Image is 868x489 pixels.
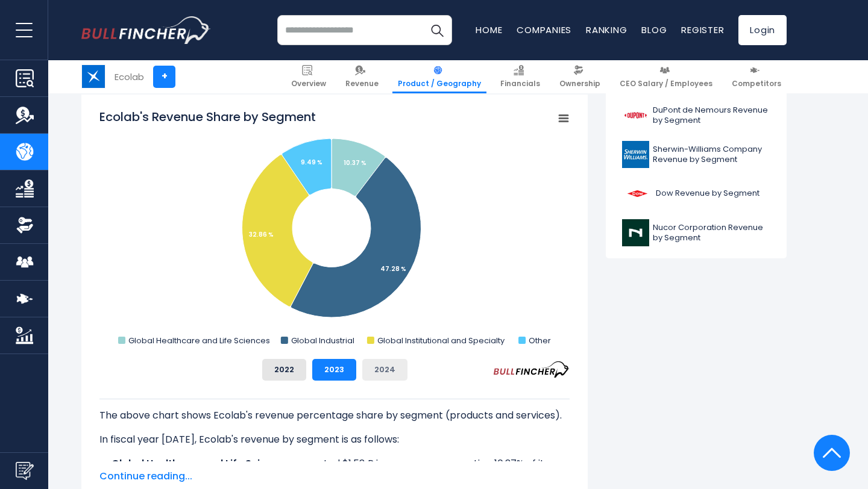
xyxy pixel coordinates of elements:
a: Go to homepage [81,16,211,44]
text: Other [529,335,551,346]
a: Blog [641,23,667,36]
span: Sherwin-Williams Company Revenue by Segment [653,145,770,165]
img: Ownership [16,216,34,234]
a: Product / Geography [392,60,486,93]
a: Dow Revenue by Segment [615,177,778,210]
img: DD logo [622,102,649,129]
tspan: 47.28 % [380,264,406,273]
a: Home [476,23,502,36]
img: DOW logo [622,180,652,207]
span: DuPont de Nemours Revenue by Segment [653,105,770,126]
a: Login [738,15,787,45]
tspan: 9.49 % [301,158,322,167]
a: Register [681,23,724,36]
span: Revenue [345,79,379,89]
a: Overview [286,60,332,93]
a: CEO Salary / Employees [614,60,718,93]
button: 2023 [312,359,356,381]
tspan: 32.86 % [249,230,274,239]
tspan: Ecolab's Revenue Share by Segment [99,108,316,125]
img: SHW logo [622,141,649,168]
a: + [153,66,175,88]
a: Nucor Corporation Revenue by Segment [615,216,778,249]
p: The above chart shows Ecolab's revenue percentage share by segment (products and services). [99,408,570,423]
tspan: 10.37 % [344,158,366,167]
a: Ranking [586,23,627,36]
a: Companies [517,23,571,36]
span: Ownership [559,79,600,89]
a: Sherwin-Williams Company Revenue by Segment [615,138,778,171]
a: Competitors [726,60,787,93]
img: ECL logo [82,65,105,88]
p: In fiscal year [DATE], Ecolab's revenue by segment is as follows: [99,432,570,447]
text: Global Healthcare and Life Sciences [128,335,270,346]
text: Global Industrial [291,335,354,346]
span: CEO Salary / Employees [620,79,712,89]
text: Global Institutional and Specialty [377,335,505,346]
b: Global Healthcare and Life Sciences [112,456,289,470]
span: Nucor Corporation Revenue by Segment [653,223,770,243]
button: 2024 [362,359,407,381]
span: Continue reading... [99,469,570,484]
a: Financials [495,60,546,93]
span: Product / Geography [398,79,481,89]
span: Financials [500,79,540,89]
span: Dow Revenue by Segment [656,188,759,199]
button: 2022 [262,359,306,381]
span: Overview [291,79,326,89]
li: generated $1.58 B in revenue, representing 10.37% of its total revenue. [99,456,570,485]
a: Revenue [340,60,384,93]
span: Competitors [732,79,781,89]
svg: Ecolab's Revenue Share by Segment [99,108,570,349]
button: Search [422,15,452,45]
a: Ownership [554,60,606,93]
a: DuPont de Nemours Revenue by Segment [615,99,778,132]
img: bullfincher logo [81,16,211,44]
img: NUE logo [622,219,649,246]
div: Ecolab [115,70,144,84]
